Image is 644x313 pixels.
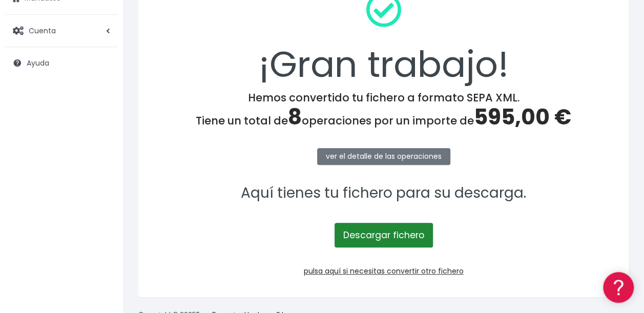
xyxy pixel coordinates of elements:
[288,102,302,132] span: 8
[5,20,118,41] a: Cuenta
[304,266,464,276] a: pulsa aquí si necesitas convertir otro fichero
[5,52,118,74] a: Ayuda
[474,102,571,132] span: 595,00 €
[29,25,56,35] span: Cuenta
[335,223,433,247] a: Descargar fichero
[152,91,615,130] h4: Hemos convertido tu fichero a formato SEPA XML. Tiene un total de operaciones por un importe de
[317,148,450,165] a: ver el detalle de las operaciones
[152,182,615,205] p: Aquí tienes tu fichero para su descarga.
[27,58,49,68] span: Ayuda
